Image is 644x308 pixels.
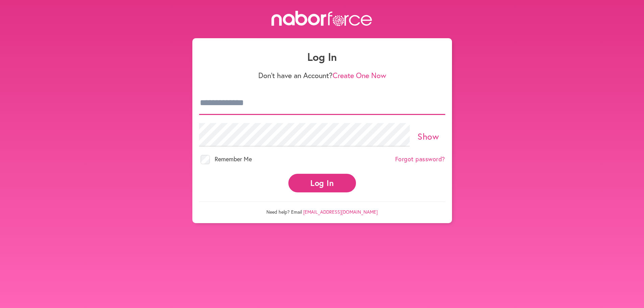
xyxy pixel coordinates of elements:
a: [EMAIL_ADDRESS][DOMAIN_NAME] [303,209,378,215]
a: Create One Now [333,70,386,80]
a: Forgot password? [395,156,445,163]
a: Show [418,131,439,142]
button: Log In [288,174,356,192]
p: Don't have an Account? [199,71,445,80]
h1: Log In [199,50,445,63]
span: Remember Me [215,155,252,163]
p: Need help? Email [199,202,445,215]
